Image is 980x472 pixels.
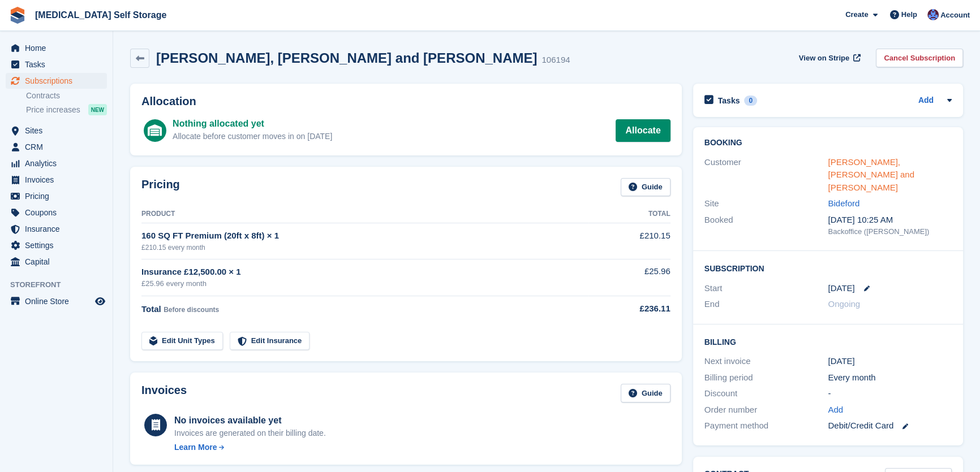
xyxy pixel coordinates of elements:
[794,49,863,67] a: View on Stripe
[6,254,107,270] a: menu
[588,223,670,259] td: £210.15
[25,221,93,237] span: Insurance
[799,53,849,64] span: View on Stripe
[940,10,970,21] span: Account
[174,441,326,453] a: Learn More
[704,419,828,432] div: Payment method
[25,172,93,188] span: Invoices
[164,306,219,314] span: Before discounts
[704,371,828,384] div: Billing period
[621,384,670,402] a: Guide
[156,50,537,66] h2: [PERSON_NAME], [PERSON_NAME] and [PERSON_NAME]
[828,387,952,400] div: -
[25,188,93,204] span: Pricing
[704,282,828,295] div: Start
[6,237,107,253] a: menu
[704,355,828,368] div: Next invoice
[25,57,93,72] span: Tasks
[10,279,113,291] span: Storefront
[718,96,740,106] h2: Tasks
[828,198,859,208] a: Bideford
[9,7,26,24] img: stora-icon-8386f47178a22dfd0bd8f6a31ec36ba5ce8667c1dd55bd0f319d3a0aa187defe.svg
[704,336,952,347] h2: Billing
[901,9,917,20] span: Help
[828,355,952,368] div: [DATE]
[704,214,828,237] div: Booked
[26,105,80,115] span: Price increases
[704,156,828,194] div: Customer
[141,229,588,243] div: 160 SQ FT Premium (20ft x 8ft) × 1
[141,332,223,350] a: Edit Unit Types
[6,155,107,171] a: menu
[828,226,952,237] div: Backoffice ([PERSON_NAME])
[828,371,952,384] div: Every month
[26,90,107,101] a: Contracts
[6,123,107,138] a: menu
[6,57,107,72] a: menu
[828,157,914,192] a: [PERSON_NAME], [PERSON_NAME] and [PERSON_NAME]
[25,254,93,270] span: Capital
[588,302,670,315] div: £236.11
[6,73,107,89] a: menu
[141,266,588,279] div: Insurance £12,500.00 × 1
[174,427,326,439] div: Invoices are generated on their billing date.
[845,9,868,20] span: Create
[141,243,588,253] div: £210.15 every month
[6,139,107,155] a: menu
[25,293,93,309] span: Online Store
[918,94,934,107] a: Add
[616,119,670,142] a: Allocate
[704,387,828,400] div: Discount
[141,278,588,289] div: £25.96 every month
[704,298,828,311] div: End
[25,123,93,138] span: Sites
[26,103,107,116] a: Price increases NEW
[93,295,107,308] a: Preview store
[25,205,93,220] span: Coupons
[141,95,670,108] h2: Allocation
[25,155,93,171] span: Analytics
[141,304,161,314] span: Total
[927,9,939,20] img: Helen Walker
[6,40,107,56] a: menu
[541,54,570,67] div: 106194
[25,139,93,155] span: CRM
[588,205,670,223] th: Total
[6,221,107,237] a: menu
[141,384,187,402] h2: Invoices
[25,73,93,89] span: Subscriptions
[704,404,828,417] div: Order number
[174,414,326,427] div: No invoices available yet
[173,131,332,142] div: Allocate before customer moves in on [DATE]
[876,49,963,67] a: Cancel Subscription
[6,188,107,204] a: menu
[828,404,843,417] a: Add
[141,205,588,223] th: Product
[588,259,670,296] td: £25.96
[704,262,952,274] h2: Subscription
[173,117,332,131] div: Nothing allocated yet
[6,293,107,309] a: menu
[6,172,107,188] a: menu
[6,205,107,220] a: menu
[828,282,854,295] time: 2025-09-09 00:00:00 UTC
[141,178,180,197] h2: Pricing
[828,299,860,309] span: Ongoing
[88,104,107,115] div: NEW
[621,178,670,197] a: Guide
[828,419,952,432] div: Debit/Credit Card
[230,332,310,350] a: Edit Insurance
[704,197,828,210] div: Site
[828,214,952,227] div: [DATE] 10:25 AM
[31,6,171,24] a: [MEDICAL_DATA] Self Storage
[744,96,757,106] div: 0
[25,40,93,56] span: Home
[174,441,217,453] div: Learn More
[25,237,93,253] span: Settings
[704,138,952,148] h2: Booking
